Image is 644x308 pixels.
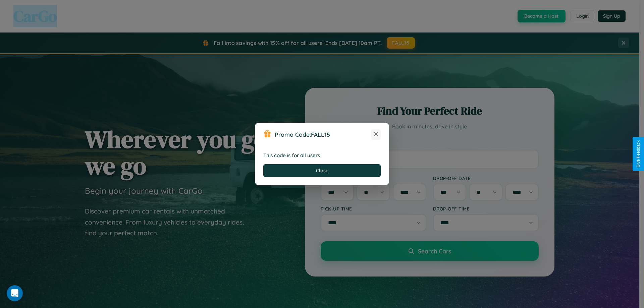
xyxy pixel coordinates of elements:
div: Give Feedback [636,140,641,168]
button: Close [263,164,381,177]
strong: This code is for all users [263,152,320,159]
iframe: Intercom live chat [7,285,23,301]
h3: Promo Code: [275,131,371,138]
b: FALL15 [311,131,330,138]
